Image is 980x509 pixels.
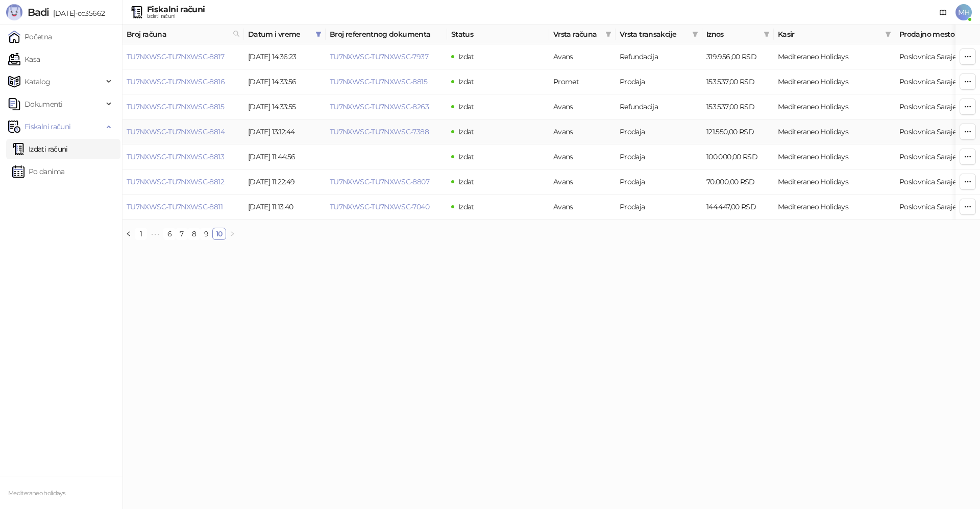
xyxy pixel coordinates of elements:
span: filter [690,27,700,42]
span: Katalog [24,71,51,92]
li: 1 [135,228,147,240]
td: Prodaja [616,119,702,144]
td: Avans [549,119,616,144]
span: filter [315,31,322,37]
a: 10 [213,228,226,239]
td: 153.537,00 RSD [702,69,774,94]
li: 8 [188,228,200,240]
td: Mediteraneo Holidays [774,119,895,144]
span: Kasir [778,29,881,40]
img: Logo [6,4,22,20]
span: Izdat [458,127,474,136]
td: [DATE] 11:13:40 [244,195,326,220]
span: filter [762,27,772,42]
td: Prodaja [616,169,702,195]
td: Prodaja [616,144,702,169]
li: Prethodnih 5 Strana [147,228,163,240]
a: TU7NXWSC-TU7NXWSC-7388 [330,127,429,136]
div: Izdati računi [147,14,205,19]
th: Broj računa [122,25,244,44]
td: TU7NXWSC-TU7NXWSC-8813 [122,144,244,169]
span: Broj računa [127,29,229,40]
td: [DATE] 14:36:23 [244,44,326,69]
a: Izdati računi [12,139,68,159]
td: Avans [549,169,616,195]
td: Avans [549,144,616,169]
span: filter [764,31,770,37]
a: Početna [8,27,52,47]
td: Avans [549,94,616,119]
a: TU7NXWSC-TU7NXWSC-7937 [330,52,428,61]
div: Fiskalni računi [147,6,205,14]
span: Izdat [458,52,474,61]
span: Datum i vreme [248,29,311,40]
span: Izdat [458,177,474,186]
li: 9 [200,228,212,240]
span: filter [885,31,891,37]
span: filter [313,27,324,42]
a: 9 [201,228,212,239]
span: Dokumenti [24,94,62,114]
a: TU7NXWSC-TU7NXWSC-8814 [127,127,225,136]
a: Dokumentacija [935,4,951,20]
li: 7 [176,228,188,240]
button: left [122,228,135,240]
a: TU7NXWSC-TU7NXWSC-8815 [127,102,224,111]
td: Prodaja [616,69,702,94]
span: Izdat [458,152,474,161]
a: 8 [188,228,200,239]
span: Fiskalni računi [24,116,70,137]
li: 6 [163,228,176,240]
td: TU7NXWSC-TU7NXWSC-8812 [122,169,244,195]
span: [DATE]-cc35662 [49,9,105,18]
span: Iznos [706,29,759,40]
a: TU7NXWSC-TU7NXWSC-8815 [330,77,427,86]
td: TU7NXWSC-TU7NXWSC-8817 [122,44,244,69]
a: TU7NXWSC-TU7NXWSC-8263 [330,102,429,111]
td: TU7NXWSC-TU7NXWSC-8816 [122,69,244,94]
td: Refundacija [616,44,702,69]
span: Izdat [458,202,474,211]
a: 6 [164,228,175,239]
td: Refundacija [616,94,702,119]
span: Izdat [458,77,474,86]
th: Vrsta računa [549,25,616,44]
td: 100.000,00 RSD [702,144,774,169]
td: Mediteraneo Holidays [774,195,895,220]
th: Kasir [774,25,895,44]
td: [DATE] 11:44:56 [244,144,326,169]
a: 1 [135,228,146,239]
li: Sledeća strana [226,228,238,240]
td: TU7NXWSC-TU7NXWSC-8811 [122,195,244,220]
li: Prethodna strana [122,228,135,240]
td: 153.537,00 RSD [702,94,774,119]
span: Izdat [458,102,474,111]
span: filter [692,31,698,37]
td: Avans [549,44,616,69]
td: 319.956,00 RSD [702,44,774,69]
a: 7 [176,228,187,239]
td: Mediteraneo Holidays [774,144,895,169]
a: TU7NXWSC-TU7NXWSC-8811 [127,202,223,211]
span: Badi [28,6,49,18]
a: TU7NXWSC-TU7NXWSC-8813 [127,152,224,161]
span: Vrsta računa [553,29,601,40]
th: Broj referentnog dokumenta [326,25,447,44]
a: Kasa [8,49,40,69]
a: TU7NXWSC-TU7NXWSC-8807 [330,177,429,186]
td: TU7NXWSC-TU7NXWSC-8814 [122,119,244,144]
th: Vrsta transakcije [616,25,702,44]
td: [DATE] 13:12:44 [244,119,326,144]
span: right [229,231,235,237]
span: ••• [147,228,163,240]
span: filter [603,27,614,42]
td: Mediteraneo Holidays [774,44,895,69]
td: Prodaja [616,195,702,220]
span: left [126,231,132,237]
a: TU7NXWSC-TU7NXWSC-7040 [330,202,429,211]
span: Vrsta transakcije [620,29,688,40]
small: Mediteraneo holidays [8,490,65,497]
li: 10 [212,228,226,240]
th: Status [447,25,549,44]
a: TU7NXWSC-TU7NXWSC-8816 [127,77,225,86]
